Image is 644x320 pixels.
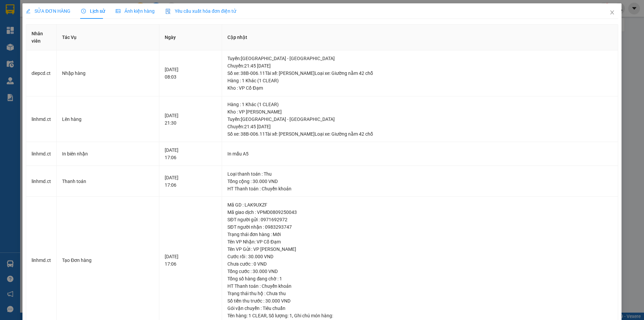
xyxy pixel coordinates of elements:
[26,142,57,166] td: linhmd.ct
[227,260,612,268] div: Chưa cước : 0 VND
[62,116,154,123] div: Lên hàng
[227,231,612,238] div: Trạng thái đơn hàng : Mới
[227,305,612,312] div: Gói vận chuyển : Tiêu chuẩn
[227,55,612,77] div: Tuyến : [GEOGRAPHIC_DATA] - [GEOGRAPHIC_DATA] Chuyến: 21:45 [DATE] Số xe: 38B-006.11 Tài xế: [PER...
[165,112,216,127] div: [DATE] 21:30
[62,178,154,185] div: Thanh toán
[26,8,70,14] span: SỬA ĐƠN HÀNG
[227,282,612,290] div: HT Thanh toán : Chuyển khoản
[81,8,105,14] span: Lịch sử
[227,178,612,185] div: Tổng cộng : 30.000 VND
[227,108,612,116] div: Kho : VP [PERSON_NAME]
[62,70,154,77] div: Nhập hàng
[159,25,222,50] th: Ngày
[227,84,612,92] div: Kho : VP Cổ Đạm
[227,268,612,275] div: Tổng cước : 30.000 VND
[609,10,615,15] span: close
[227,150,612,157] div: In mẫu A5
[116,9,120,13] span: picture
[165,9,171,14] img: icon
[222,25,618,50] th: Cập nhật
[227,216,612,223] div: SĐT người gửi : 0971692972
[116,8,155,14] span: Ảnh kiện hàng
[227,101,612,108] div: Hàng : 1 Khác (1 CLEAR)
[165,146,216,161] div: [DATE] 17:06
[165,253,216,268] div: [DATE] 17:06
[227,77,612,84] div: Hàng : 1 Khác (1 CLEAR)
[227,275,612,282] div: Tổng số hàng đang chờ : 1
[289,313,292,318] span: 1
[57,25,159,50] th: Tác Vụ
[26,96,57,142] td: linhmd.ct
[227,116,612,138] div: Tuyến : [GEOGRAPHIC_DATA] - [GEOGRAPHIC_DATA] Chuyến: 21:45 [DATE] Số xe: 38B-006.11 Tài xế: [PER...
[26,50,57,96] td: diepcd.ct
[26,9,31,13] span: edit
[165,8,236,14] span: Yêu cầu xuất hóa đơn điện tử
[227,185,612,192] div: HT Thanh toán : Chuyển khoản
[62,150,154,157] div: In biên nhận
[26,166,57,197] td: linhmd.ct
[603,3,622,22] button: Close
[227,238,612,245] div: Tên VP Nhận: VP Cổ Đạm
[227,223,612,231] div: SĐT người nhận : 0983293747
[165,66,216,81] div: [DATE] 08:03
[26,25,57,50] th: Nhân viên
[227,290,612,297] div: Trạng thái thu hộ : Chưa thu
[81,9,86,13] span: clock-circle
[227,201,612,209] div: Mã GD : LAK9UXZF
[227,312,612,319] div: Tên hàng: , Số lượng: , Ghi chú món hàng:
[227,245,612,253] div: Tên VP Gửi : VP [PERSON_NAME]
[249,313,267,318] span: 1 CLEAR
[165,174,216,189] div: [DATE] 17:06
[227,297,612,305] div: Số tiền thu trước : 30.000 VND
[62,257,154,264] div: Tạo Đơn hàng
[227,253,612,260] div: Cước rồi : 30.000 VND
[227,209,612,216] div: Mã giao dịch : VPMD0809250043
[227,170,612,178] div: Loại thanh toán : Thu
